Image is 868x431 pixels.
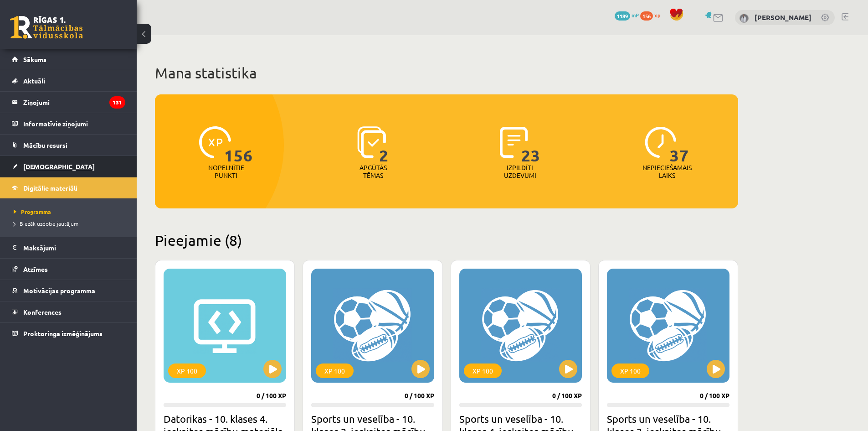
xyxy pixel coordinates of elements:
[464,363,502,378] div: XP 100
[155,231,738,249] h2: Pieejamie (8)
[357,126,386,158] img: icon-learned-topics-4a711ccc23c960034f471b6e78daf4a3bad4a20eaf4de84257b87e66633f6470.svg
[502,164,538,179] p: Izpildīti uzdevumi
[500,126,528,158] img: icon-completed-tasks-ad58ae20a441b2904462921112bc710f1caf180af7a3daa7317a5a94f2d26646.svg
[23,265,48,273] span: Atzīmes
[23,141,67,149] span: Mācību resursi
[740,14,749,23] img: Aigars Kleinbergs
[23,286,95,295] span: Motivācijas programma
[12,135,125,156] a: Mācību resursi
[12,49,125,70] a: Sākums
[645,126,677,158] img: icon-clock-7be60019b62300814b6bd22b8e044499b485619524d84068768e800edab66f18.svg
[224,126,253,164] span: 156
[23,92,125,113] legend: Ziņojumi
[316,363,354,378] div: XP 100
[611,363,649,378] div: XP 100
[23,329,103,338] span: Proktoringa izmēģinājums
[12,237,125,258] a: Maksājumi
[12,301,125,322] a: Konferences
[155,64,738,82] h1: Mana statistika
[109,96,125,109] i: 131
[632,11,639,19] span: mP
[14,219,128,228] a: Biežāk uzdotie jautājumi
[23,113,125,134] legend: Informatīvie ziņojumi
[168,363,206,378] div: XP 100
[521,126,540,164] span: 23
[640,11,653,21] span: 156
[642,164,692,179] p: Nepieciešamais laiks
[640,11,665,19] a: 156 xp
[379,126,389,164] span: 2
[23,184,77,192] span: Digitālie materiāli
[14,208,128,216] a: Programma
[355,164,391,179] p: Apgūtās tēmas
[23,308,62,316] span: Konferences
[12,177,125,198] a: Digitālie materiāli
[23,77,45,85] span: Aktuāli
[12,280,125,301] a: Motivācijas programma
[12,156,125,177] a: [DEMOGRAPHIC_DATA]
[670,126,689,164] span: 37
[12,92,125,113] a: Ziņojumi131
[12,323,125,344] a: Proktoringa izmēģinājums
[23,55,46,63] span: Sākums
[14,220,80,227] span: Biežāk uzdotie jautājumi
[23,162,95,171] span: [DEMOGRAPHIC_DATA]
[208,164,244,179] p: Nopelnītie punkti
[654,11,660,19] span: xp
[615,11,630,21] span: 1189
[12,259,125,280] a: Atzīmes
[23,237,125,258] legend: Maksājumi
[755,13,812,22] a: [PERSON_NAME]
[12,113,125,134] a: Informatīvie ziņojumi
[615,11,639,19] a: 1189 mP
[14,208,51,215] span: Programma
[10,16,83,39] a: Rīgas 1. Tālmācības vidusskola
[199,126,231,158] img: icon-xp-0682a9bc20223a9ccc6f5883a126b849a74cddfe5390d2b41b4391c66f2066e7.svg
[12,70,125,91] a: Aktuāli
